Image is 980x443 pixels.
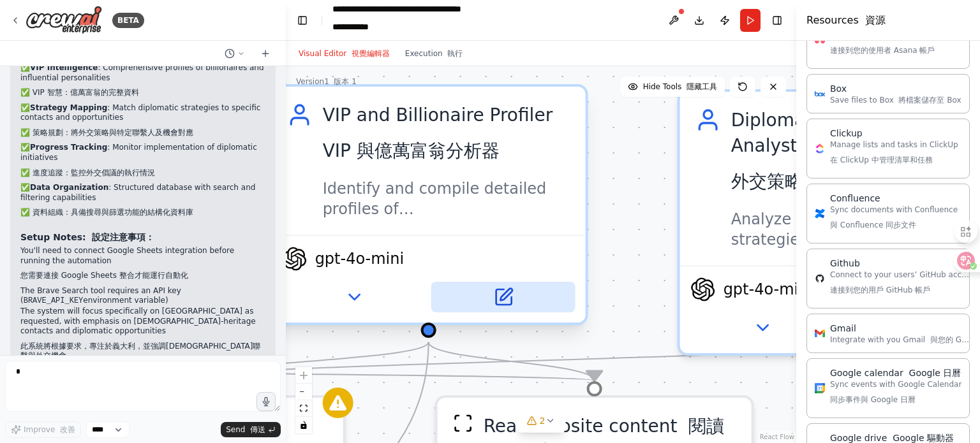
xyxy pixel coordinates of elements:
button: Hide right sidebar [768,11,786,29]
button: zoom out [295,384,312,400]
code: BRAVE_API_KEY [24,296,84,305]
font: 隱藏工具 [687,82,717,91]
div: React Flow controls [295,367,312,433]
div: VIP and Billionaire ProfilerVIP 與億萬富翁分析器Identify and compile detailed profiles of [DEMOGRAPHIC_DA... [269,89,588,330]
button: Start a new chat [255,46,276,61]
font: 與 Confluence 同步文件 [830,221,916,229]
h4: Resources [806,13,886,28]
font: 將檔案儲存至 Box [898,96,961,105]
div: Clickup [830,127,958,140]
img: Confluence [815,208,825,219]
button: 2 [517,409,566,433]
p: Integrate with you Gmail [830,335,970,345]
span: 2 [540,414,546,427]
p: Connect to your users’ GitHub accounts [830,270,970,300]
img: Logo [26,6,102,34]
li: The system will focus specifically on [GEOGRAPHIC_DATA] as requested, with emphasis on [DEMOGRAPH... [20,307,265,367]
font: 您需要連接 Google Sheets 整合才能運行自動化 [20,271,188,280]
img: ScrapeWebsiteTool [453,413,473,433]
font: Google 驅動器 [893,433,954,443]
img: ClickUp [815,143,825,154]
button: Switch to previous chat [219,46,250,61]
button: Execution [397,46,471,61]
img: Gmail [815,328,825,338]
button: Open in side panel [431,282,575,312]
div: Diplomatic Strategy Analyst [731,107,979,204]
g: Edge from 24fab1b9-4aea-4525-8db3-af6085a2df17 to 6138e197-0cc1-4b60-9cc7-03eceafe75ad [416,342,607,381]
strong: Progress Tracking [30,143,107,152]
div: Confluence [830,192,958,205]
p: Manage lists and tasks in ClickUp [830,140,958,170]
font: 連接到您的使用者 Asana 帳戶 [830,46,935,55]
img: GitHub [815,273,825,284]
strong: Setup Notes: [20,232,154,242]
font: 外交策略分析師 [731,171,856,191]
g: Edge from 4fd749eb-0b80-41ea-9e32-5d027247efe4 to 19cf6e23-cc18-420a-a3c1-f8aeb1990bec [174,342,850,381]
div: Github [830,257,970,270]
button: Hide Tools 隱藏工具 [620,76,725,97]
font: 同步事件與 Google 日曆 [830,395,916,404]
img: Google Calendar [815,383,825,393]
div: VIP and Billionaire Profiler [323,102,570,173]
span: Hide Tools [643,82,717,92]
font: ✅ VIP 智慧：億萬富翁的完整資料 [20,88,139,97]
img: Box [815,89,825,99]
button: Hide left sidebar [293,11,311,29]
font: ✅ 資料組織：具備搜尋與篩選功能的結構化資料庫 [20,208,193,217]
li: The Brave Search tool requires an API key ( environment variable) [20,286,265,307]
div: BETA [112,13,144,28]
strong: Strategy Mapping [30,103,107,112]
font: 在 ClickUp 中管理清單和任務 [830,156,933,164]
div: Analyze the 55 diplomatic strategies and match them with identified contacts and opportunities in... [731,209,979,250]
font: 資源 [865,14,886,26]
span: Improve [24,425,75,435]
font: 設定注意事項： [92,232,154,242]
li: You'll need to connect Google Sheets integration before running the automation [20,246,265,286]
p: Connect to your users’ Asana accounts [830,30,970,61]
font: 連接到您的用戶 GitHub 帳戶 [830,286,930,294]
div: Box [830,82,961,95]
div: Version 1 [296,76,357,87]
font: 視覺編輯器 [352,49,390,58]
strong: VIP Intelligence [30,63,98,72]
button: Send 傳送 [221,422,281,437]
p: ✅ : Track 100+ contacts with full details and categorization ✅ : Comprehensive profiles of billio... [20,23,265,223]
font: 傳送 [250,425,265,434]
strong: Data Organization [30,183,108,192]
font: ✅ 進度追蹤：監控外交倡議的執行情況 [20,168,155,177]
button: toggle interactivity [295,417,312,433]
div: Gmail [830,322,970,335]
nav: breadcrumb [332,3,476,38]
font: ✅ 策略規劃：將外交策略與特定聯繫人及機會對應 [20,128,193,137]
span: gpt-4o-mini [315,249,405,269]
font: VIP 與億萬富翁分析器 [323,140,500,161]
div: Identify and compile detailed profiles of [DEMOGRAPHIC_DATA]-heritage billionaires, VIPs, and inf... [323,178,570,219]
button: Visual Editor [291,46,397,61]
span: gpt-4o-mini [724,279,813,300]
p: Sync documents with Confluence [830,205,958,235]
button: fit view [295,400,312,417]
font: Google 日曆 [909,368,961,378]
font: 改善 [60,425,75,434]
font: 此系統將根據要求，專注於義大利，並強調[DEMOGRAPHIC_DATA]聯繫與外交機會 [20,342,260,361]
span: Send [226,425,265,435]
div: Google calendar [830,367,961,379]
p: Save files to Box [830,95,961,105]
font: 版本 1 [334,77,356,86]
font: 執行 [447,49,463,58]
a: React Flow attribution [760,433,794,440]
button: Improve 改善 [5,421,81,438]
button: Click to speak your automation idea [256,392,276,411]
p: Sync events with Google Calendar [830,379,961,410]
